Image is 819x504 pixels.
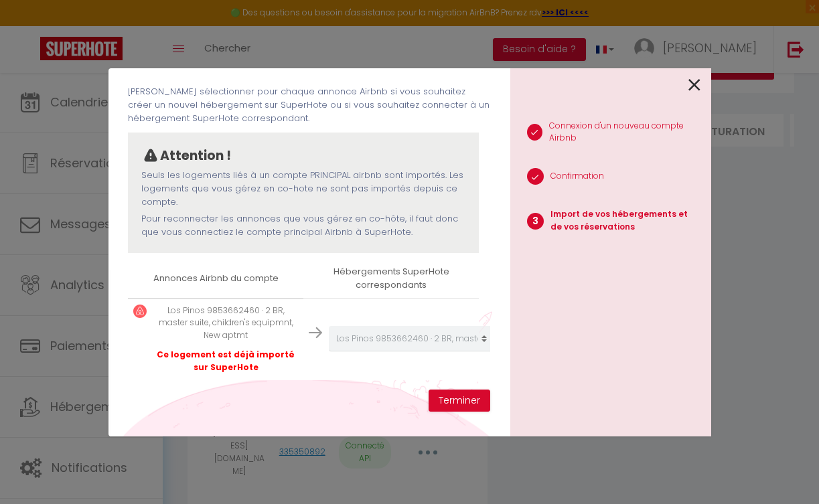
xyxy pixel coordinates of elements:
[141,169,465,209] p: Seuls les logements liés à un compte PRINCIPAL airbnb sont importés. Les logements que vous gérez...
[128,85,490,126] p: [PERSON_NAME] sélectionner pour chaque annonce Airbnb si vous souhaitez créer un nouvel hébergeme...
[160,146,231,166] p: Attention !
[128,260,303,298] th: Annonces Airbnb du compte
[303,260,479,298] th: Hébergements SuperHote correspondants
[153,349,298,374] p: Ce logement est déjà importé sur SuperHote
[429,390,490,412] button: Terminer
[550,170,604,183] p: Confirmation
[549,120,700,145] p: Connexion d'un nouveau compte Airbnb
[527,213,544,230] span: 3
[550,208,700,234] p: Import de vos hébergements et de vos réservations
[153,305,298,343] p: Los Pinos 9853662460 · 2 BR, master suite, children's equipmnt, New aptmt
[141,212,465,240] p: Pour reconnecter les annonces que vous gérez en co-hôte, il faut donc que vous connectiez le comp...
